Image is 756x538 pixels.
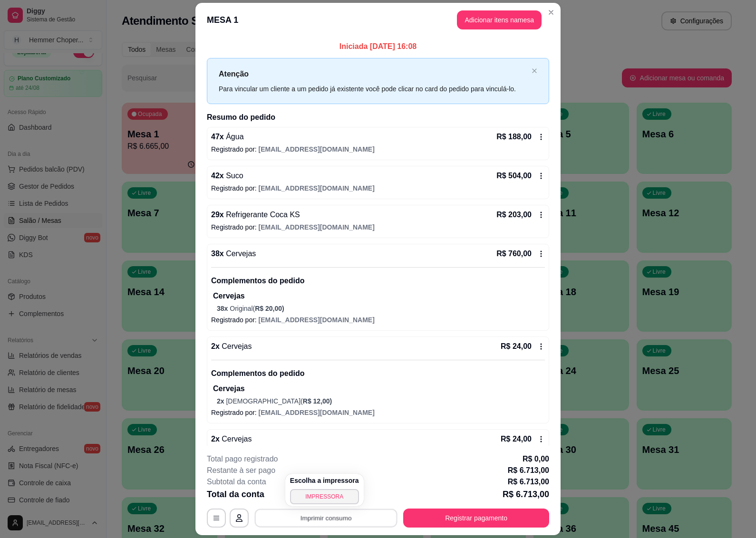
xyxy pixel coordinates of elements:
[496,248,532,259] p: R$ 760,00
[523,453,549,465] p: R$ 0,00
[213,290,545,302] p: Cervejas
[496,170,532,182] p: R$ 504,00
[211,170,243,182] p: 42 x
[217,304,545,313] p: Original (
[211,341,252,352] p: 2 x
[211,222,545,232] p: Registrado por:
[207,465,275,476] p: Restante à ser pago
[217,396,545,406] p: [DEMOGRAPHIC_DATA] (
[211,131,244,143] p: 47 x
[532,68,537,74] span: close
[211,275,545,287] p: Complementos do pedido
[224,172,243,180] span: Suco
[303,397,332,405] span: R$ 12,00 )
[211,433,252,445] p: 2 x
[211,408,545,417] p: Registrado por:
[211,183,545,193] p: Registrado por:
[211,315,545,325] p: Registrado por:
[211,209,300,221] p: 29 x
[217,305,230,312] span: 38 x
[217,397,226,405] span: 2 x
[207,453,278,465] p: Total pago registrado
[207,112,549,123] h2: Resumo do pedido
[220,435,252,443] span: Cervejas
[255,509,397,528] button: Imprimir consumo
[213,383,545,394] p: Cervejas
[259,223,375,231] span: [EMAIL_ADDRESS][DOMAIN_NAME]
[508,465,549,476] p: R$ 6.713,00
[207,488,264,501] p: Total da conta
[224,250,256,258] span: Cervejas
[508,476,549,488] p: R$ 6.713,00
[503,488,549,501] p: R$ 6.713,00
[195,3,561,37] header: MESA 1
[224,133,244,141] span: Água
[403,509,549,528] button: Registrar pagamento
[290,489,359,504] button: IMPRESSORA
[259,184,375,192] span: [EMAIL_ADDRESS][DOMAIN_NAME]
[457,10,542,29] button: Adicionar itens namesa
[259,145,375,153] span: [EMAIL_ADDRESS][DOMAIN_NAME]
[255,305,284,312] span: R$ 20,00 )
[259,409,375,416] span: [EMAIL_ADDRESS][DOMAIN_NAME]
[496,131,532,143] p: R$ 188,00
[259,316,375,324] span: [EMAIL_ADDRESS][DOMAIN_NAME]
[501,341,532,352] p: R$ 24,00
[207,476,266,488] p: Subtotal da conta
[211,144,545,154] p: Registrado por:
[224,211,300,219] span: Refrigerante Coca KS
[496,209,532,221] p: R$ 203,00
[532,68,537,74] button: close
[211,368,545,379] p: Complementos do pedido
[501,433,532,445] p: R$ 24,00
[207,41,549,52] p: Iniciada [DATE] 16:08
[211,248,256,259] p: 38 x
[219,84,528,94] div: Para vincular um cliente a um pedido já existente você pode clicar no card do pedido para vinculá...
[220,342,252,350] span: Cervejas
[543,5,559,20] button: Close
[219,68,528,80] p: Atenção
[290,476,359,485] h4: Escolha a impressora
